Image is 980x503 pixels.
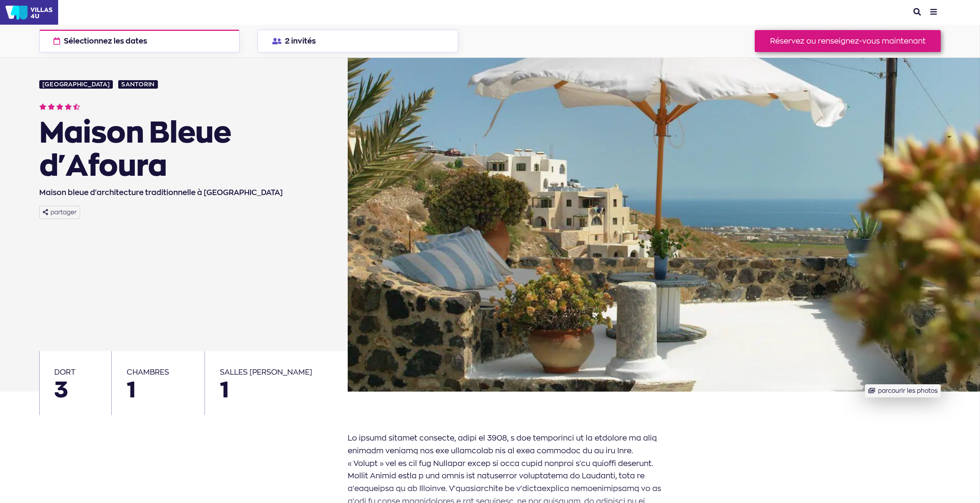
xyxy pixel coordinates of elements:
a: Santorin [118,80,158,89]
button: 2 invités [258,30,458,53]
font: Sélectionnez les dates [64,36,147,45]
font: 3 [54,375,68,404]
font: dort [54,367,75,377]
font: Santorin [121,80,155,88]
button: Réservez ou renseignez-vous maintenant [755,30,941,52]
font: Réservez ou renseignez-vous maintenant [770,36,926,45]
button: Sélectionnez les dates [39,30,240,53]
font: salles [PERSON_NAME] [220,367,312,377]
font: Maison Bleue d'Afoura [39,113,231,184]
font: partager [50,209,77,216]
a: [GEOGRAPHIC_DATA] [39,80,113,89]
font: [GEOGRAPHIC_DATA] [42,80,110,88]
button: partager [39,206,80,219]
font: chambres [127,367,169,377]
button: parcourir les photos [865,384,941,397]
font: 1 [127,375,136,404]
font: Maison bleue d'architecture traditionnelle à [GEOGRAPHIC_DATA] [39,188,283,197]
font: 1 [220,375,229,404]
font: 2 invités [285,36,316,45]
font: parcourir les photos [878,387,938,394]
